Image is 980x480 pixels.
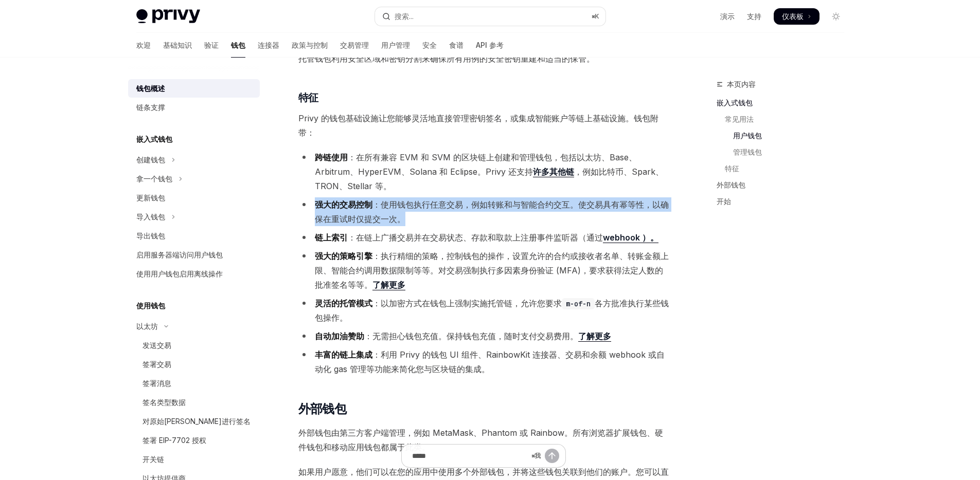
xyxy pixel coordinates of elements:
[395,12,414,21] font: 搜索...
[381,41,410,49] font: 用户管理
[717,98,753,107] font: 嵌入式钱包
[747,11,761,22] a: 支持
[292,33,328,58] a: 政策与控制
[128,393,260,412] a: 签名类型数据
[231,41,245,49] font: 钱包
[142,417,251,426] font: 对原始[PERSON_NAME]进行签名
[136,301,165,310] font: 使用钱包
[828,8,844,25] button: 切换暗模式
[298,428,663,452] font: 外部钱包由第三方客户端管理，例如 MetaMask、Phantom 或 Rainbow。所有浏览器扩展钱包、硬件钱包和移动应用钱包都属于此类。
[128,151,260,169] button: 切换创建钱包部分
[774,8,819,25] a: 仪表板
[315,349,372,360] font: 丰富的链上集成
[733,131,762,140] font: 用户钱包
[128,246,260,264] a: 启用服务器端访问用户钱包
[315,331,364,341] font: 自动加油赞助
[717,160,852,177] a: 特征
[449,41,464,49] font: 食谱
[128,79,260,98] a: 钱包概述
[128,170,260,188] button: 切换获取钱包部分
[717,127,852,144] a: 用户钱包
[142,436,206,445] font: 签署 EIP-7702 授权
[136,174,172,183] font: 拿一个钱包
[720,12,735,21] font: 演示
[422,33,437,58] a: 安全
[340,41,369,49] font: 交易管理
[128,208,260,226] button: 切换导入钱包部分
[136,41,151,49] font: 欢迎
[733,147,762,156] font: 管理钱包
[163,41,192,49] font: 基础知识
[578,331,611,341] font: 了解更多
[128,189,260,207] a: 更新钱包
[258,33,279,58] a: 连接器
[142,379,171,387] font: 签署消息
[372,280,405,290] a: 了解更多
[142,455,164,464] font: 开关链
[136,9,200,24] img: 灯光标志
[128,98,260,117] a: 链条支撑
[372,280,405,290] font: 了解更多
[725,115,754,123] font: 常见用法
[717,193,852,210] a: 开始
[727,80,756,88] font: 本页内容
[298,91,318,104] font: 特征
[128,227,260,245] a: 导出钱包
[163,33,192,58] a: 基础知识
[128,317,260,336] button: 切换以太坊部分
[476,41,504,49] font: API 参考
[315,199,372,210] font: 强大的交易控制
[142,341,171,349] font: 发送交易
[725,164,739,173] font: 特征
[292,41,328,49] font: 政策与控制
[340,33,369,58] a: 交易管理
[315,251,372,261] font: 强大的策略引擎
[562,298,595,309] code: m-of-n
[298,53,595,64] font: 托管钱包利用安全区域和密钥分割来确保所有用例的安全密钥重建和适当的保管。
[782,12,804,21] font: 仪表板
[717,111,852,127] a: 常见用法
[578,331,611,342] a: 了解更多
[422,41,437,49] font: 安全
[136,155,165,164] font: 创建钱包
[315,251,669,290] font: ：执行精细的策略，控制钱包的操作，设置允许的合约或接收者名单、转账金额上限、智能合约调用数据限制等等。对交易强制执行多因素身份验证 (MFA)，要求获得法定人数的批准签名等等。
[298,401,347,416] font: 外部钱包
[315,152,637,177] font: ：在所有兼容 EVM 和 SVM 的区块链上创建和管理钱包，包括以太坊、Base、Arbitrum、HyperEVM、Solana 和 Eclipse。Privy 还支持
[136,269,223,278] font: 使用用户钱包启用离线操作
[315,199,669,224] font: ：使用钱包执行任意交易，例如转账和与智能合约交互。使交易具有幂等性，以确保在重试时仅提交一次。
[747,12,761,21] font: 支持
[136,193,165,202] font: 更新钱包
[128,450,260,469] a: 开关链
[449,33,464,58] a: 食谱
[204,33,219,58] a: 验证
[348,232,521,243] font: ：在链上广播交易并在交易状态、存款和取款上
[476,33,504,58] a: API 参考
[258,41,279,49] font: 连接器
[136,135,172,143] font: 嵌入式钱包
[364,331,578,341] font: ：无需担心钱包充值。保持钱包充值，随时支付交易费用。
[128,336,260,355] a: 发送交易
[595,12,599,20] font: K
[315,298,372,308] font: 灵活的托管模式
[136,250,223,259] font: 启用服务器端访问用户钱包
[128,265,260,283] a: 使用用户钱包启用离线操作
[298,113,658,138] font: Privy 的钱包基础设施让您能够灵活地直接管理密钥签名，或集成智能账户等链上基础设施。钱包附带：
[533,167,574,177] a: 许多其他链
[128,374,260,393] a: 签署消息
[412,445,527,467] input: 提问...
[142,360,171,368] font: 签署交易
[231,33,245,58] a: 钱包
[136,103,165,112] font: 链条支撑
[315,232,348,243] font: 链上索引
[603,232,658,243] a: webhook ）。
[204,41,219,49] font: 验证
[720,11,735,22] a: 演示
[315,152,348,162] font: 跨链使用
[545,449,559,463] button: 发送消息
[381,33,410,58] a: 用户管理
[128,355,260,374] a: 签署交易
[717,95,852,111] a: 嵌入式钱包
[136,322,158,330] font: 以太坊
